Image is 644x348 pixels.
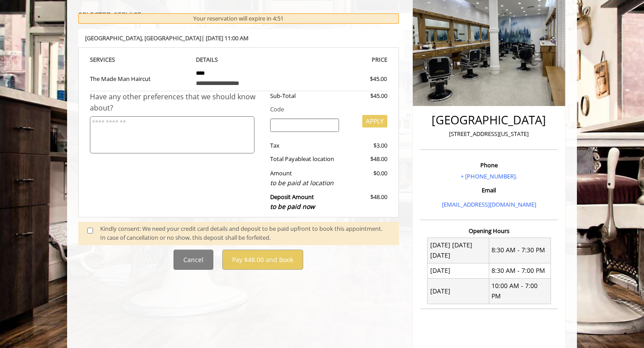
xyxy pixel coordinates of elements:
[306,155,334,163] span: at location
[428,278,489,304] td: [DATE]
[428,263,489,278] td: [DATE]
[263,169,346,188] div: Amount
[270,178,339,188] div: to be paid at location
[90,64,189,91] td: The Made Man Haircut
[423,162,555,168] h3: Phone
[270,202,315,211] span: to be paid now
[263,105,387,114] div: Code
[174,250,213,270] button: Cancel
[263,141,346,150] div: Tax
[85,34,249,42] b: [GEOGRAPHIC_DATA] | [DATE] 11:00 AM
[338,74,387,84] div: $45.00
[263,154,346,164] div: Total Payable
[222,250,303,270] button: Pay $48.00 and Book
[489,263,551,278] td: 8:30 AM - 7:00 PM
[442,200,536,208] a: [EMAIL_ADDRESS][DOMAIN_NAME]
[288,55,387,65] th: PRICE
[78,13,399,24] div: Your reservation will expire in 4:51
[90,91,263,114] div: Have any other preferences that we should know about?
[461,172,517,180] a: + [PHONE_NUMBER].
[428,238,489,263] td: [DATE] [DATE] [DATE]
[270,193,315,211] b: Deposit Amount
[189,55,288,65] th: DETAILS
[346,192,387,212] div: $48.00
[489,238,551,263] td: 8:30 AM - 7:30 PM
[346,141,387,150] div: $3.00
[78,12,399,20] h3: SELECTED SERVICE
[423,187,555,193] h3: Email
[263,91,346,101] div: Sub-Total
[362,115,387,127] button: APPLY
[100,224,390,243] div: Kindly consent: We need your credit card details and deposit to be paid upfront to book this appo...
[423,129,555,139] p: [STREET_ADDRESS][US_STATE]
[346,169,387,188] div: $0.00
[489,278,551,304] td: 10:00 AM - 7:00 PM
[346,154,387,164] div: $48.00
[423,114,555,127] h2: [GEOGRAPHIC_DATA]
[142,34,201,42] span: , [GEOGRAPHIC_DATA]
[420,228,558,234] h3: Opening Hours
[90,55,189,65] th: SERVICE
[346,91,387,101] div: $45.00
[112,55,115,64] span: S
